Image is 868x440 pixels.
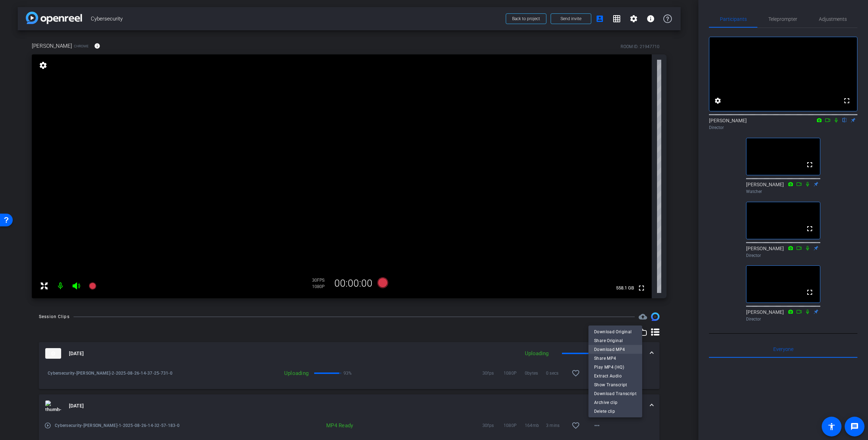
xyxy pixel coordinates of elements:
span: Download Transcript [594,389,637,398]
span: Extract Audio [594,371,637,380]
span: Download MP4 [594,345,637,353]
span: Share MP4 [594,354,637,362]
span: Play MP4 (HQ) [594,363,637,371]
span: Download Original [594,327,637,336]
span: Show Transcript [594,380,637,389]
span: Share Original [594,336,637,345]
span: Delete clip [594,407,637,415]
span: Archive clip [594,398,637,406]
